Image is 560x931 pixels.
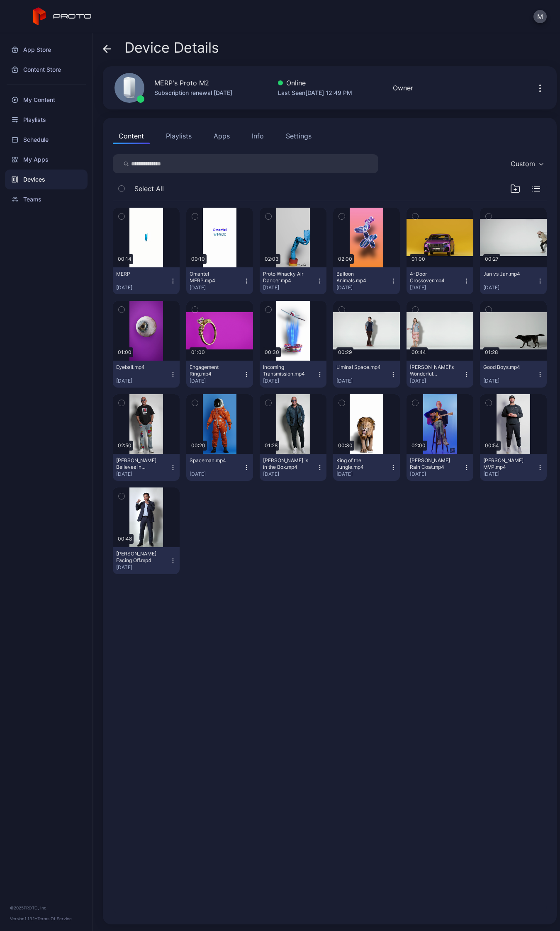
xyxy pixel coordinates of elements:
div: Custom [511,160,535,168]
span: Select All [134,184,164,194]
div: Info [252,131,264,141]
span: Device Details [124,40,219,56]
div: Owner [393,83,413,93]
button: Content [113,128,150,144]
div: [DATE] [483,471,537,478]
button: Balloon Animals.mp4[DATE] [333,267,400,294]
div: King of the Jungle.mp4 [336,457,382,470]
div: Eyeball.mp4 [116,364,162,371]
button: [PERSON_NAME]'s Wonderful Wardrobe.mp4[DATE] [407,361,473,388]
div: [DATE] [190,378,243,384]
div: Subscription renewal [DATE] [154,88,232,98]
a: App Store [5,40,88,60]
div: [DATE] [483,378,537,384]
div: Omantel MERP.mp4 [190,271,235,284]
div: [DATE] [410,378,463,384]
div: Howie Mandel is in the Box.mp4 [263,457,309,470]
button: MERP[DATE] [113,267,180,294]
div: [DATE] [116,284,170,291]
button: [PERSON_NAME] MVP.mp4[DATE] [480,454,547,481]
button: Custom [506,154,547,173]
button: [PERSON_NAME] Rain Coat.mp4[DATE] [407,454,473,481]
div: [DATE] [410,284,463,291]
div: [DATE] [263,378,317,384]
button: Playlists [160,128,197,144]
a: Content Store [5,60,88,80]
a: Playlists [5,110,88,130]
button: Proto Whacky Air Dancer.mp4[DATE] [260,267,326,294]
div: [DATE] [190,284,243,291]
button: M [533,10,547,23]
div: [DATE] [263,284,317,291]
button: Liminal Space.mp4[DATE] [333,361,400,388]
button: [PERSON_NAME] Facing Off.mp4[DATE] [113,547,180,574]
button: [PERSON_NAME] Believes in Proto.mp4[DATE] [113,454,180,481]
a: Teams [5,189,88,209]
div: Jan vs Jan.mp4 [483,271,529,277]
a: My Content [5,90,88,110]
button: Settings [280,128,317,144]
button: 4-Door Crossover.mp4[DATE] [407,267,473,294]
div: Meghan's Wonderful Wardrobe.mp4 [410,364,455,377]
div: Engagement Ring.mp4 [190,364,235,377]
div: Last Seen [DATE] 12:49 PM [278,88,352,98]
span: Version 1.13.1 • [10,916,37,921]
div: [DATE] [190,471,243,478]
button: Info [246,128,270,144]
div: [DATE] [116,471,170,478]
a: Terms Of Service [37,916,72,921]
div: Manny Pacquiao Facing Off.mp4 [116,550,162,564]
div: Balloon Animals.mp4 [336,271,382,284]
button: Good Boys.mp4[DATE] [480,361,547,388]
button: King of the Jungle.mp4[DATE] [333,454,400,481]
button: Omantel MERP.mp4[DATE] [186,267,253,294]
div: Good Boys.mp4 [483,364,529,371]
div: © 2025 PROTO, Inc. [10,904,83,911]
div: Howie Mandel Believes in Proto.mp4 [116,457,162,470]
div: [DATE] [116,564,170,571]
div: Proto Whacky Air Dancer.mp4 [263,271,309,284]
a: Schedule [5,130,88,150]
div: Incoming Transmission.mp4 [263,364,309,377]
div: [DATE] [336,471,390,478]
div: Settings [286,131,312,141]
div: 4-Door Crossover.mp4 [410,271,455,284]
button: Eyeball.mp4[DATE] [113,361,180,388]
button: Engagement Ring.mp4[DATE] [186,361,253,388]
div: Spaceman.mp4 [190,457,235,464]
div: MERP's Proto M2 [154,78,209,88]
div: MERP [116,271,162,277]
button: Jan vs Jan.mp4[DATE] [480,267,547,294]
a: Devices [5,170,88,189]
button: [PERSON_NAME] is in the Box.mp4[DATE] [260,454,326,481]
div: [DATE] [410,471,463,478]
button: Apps [208,128,236,144]
div: Online [278,78,352,88]
div: Ryan Pollie's Rain Coat.mp4 [410,457,455,470]
a: My Apps [5,150,88,170]
button: Incoming Transmission.mp4[DATE] [260,361,326,388]
div: [DATE] [483,284,537,291]
button: Spaceman.mp4[DATE] [186,454,253,481]
div: Liminal Space.mp4 [336,364,382,371]
div: [DATE] [336,378,390,384]
div: Albert Pujols MVP.mp4 [483,457,529,470]
div: [DATE] [336,284,390,291]
div: [DATE] [116,378,170,384]
div: [DATE] [263,471,317,478]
